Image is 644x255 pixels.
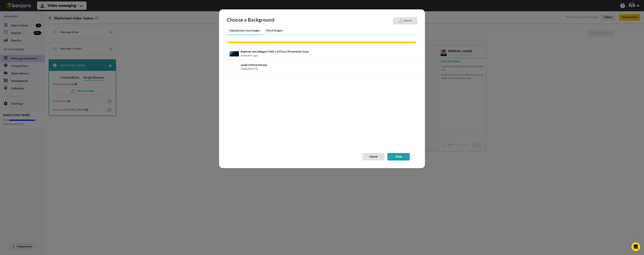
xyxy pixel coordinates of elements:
h4: upsell achtergrond.png [241,63,367,66]
a: Upload your own images [227,26,263,35]
div: Added [DATE] [241,62,367,72]
div: Added 1 hr ago [241,49,367,58]
a: Stock images [263,26,285,35]
button: Cancel [362,153,385,160]
div: Open Intercom Messenger [631,242,640,251]
button: Upload [393,17,417,25]
h3: Choose a Background [227,17,274,25]
h4: Beginnen met beleggen (1460 x 1072 px) (Presentatie)-5.png [241,50,367,53]
img: upload.svg [399,19,402,23]
button: Done [387,153,410,160]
